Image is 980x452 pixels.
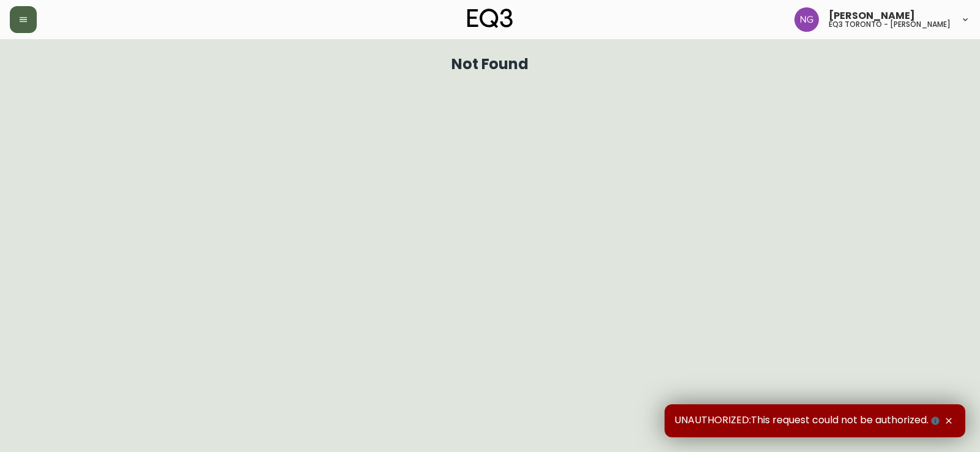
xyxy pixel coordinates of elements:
[829,11,915,21] span: [PERSON_NAME]
[674,414,942,428] span: UNAUTHORIZED:This request could not be authorized.
[829,21,951,28] h5: eq3 toronto - [PERSON_NAME]
[451,59,529,70] h1: Not Found
[794,7,819,32] img: e41bb40f50a406efe12576e11ba219ad
[467,9,513,28] img: logo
